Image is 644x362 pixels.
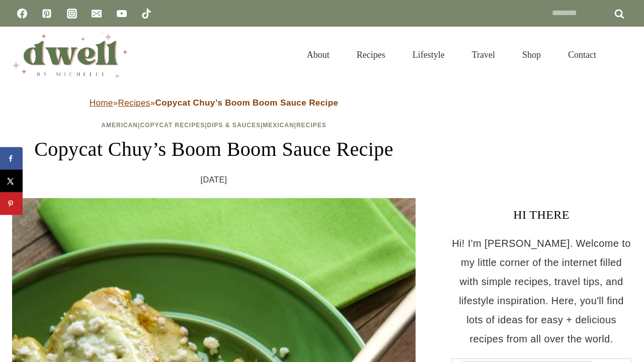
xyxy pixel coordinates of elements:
[101,122,138,129] a: American
[615,46,632,63] button: View Search Form
[140,122,205,129] a: Copycat Recipes
[62,4,82,24] a: Instagram
[90,98,113,108] a: Home
[12,32,128,78] img: DWELL by michelle
[136,4,156,24] a: TikTok
[155,98,339,108] strong: Copycat Chuy’s Boom Boom Sauce Recipe
[343,37,399,72] a: Recipes
[201,172,227,188] time: [DATE]
[296,122,327,129] a: Recipes
[12,134,416,164] h1: Copycat Chuy’s Boom Boom Sauce Recipe
[458,37,509,72] a: Travel
[509,37,554,72] a: Shop
[451,234,632,348] p: Hi! I'm [PERSON_NAME]. Welcome to my little corner of the internet filled with simple recipes, tr...
[207,122,261,129] a: Dips & Sauces
[293,37,343,72] a: About
[101,122,326,129] span: | | | |
[399,37,458,72] a: Lifestyle
[118,98,150,108] a: Recipes
[12,4,32,24] a: Facebook
[87,4,107,24] a: Email
[451,206,632,224] h3: HI THERE
[112,4,132,24] a: YouTube
[263,122,294,129] a: Mexican
[554,37,610,72] a: Contact
[37,4,57,24] a: Pinterest
[293,37,610,72] nav: Primary Navigation
[90,98,339,108] span: » »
